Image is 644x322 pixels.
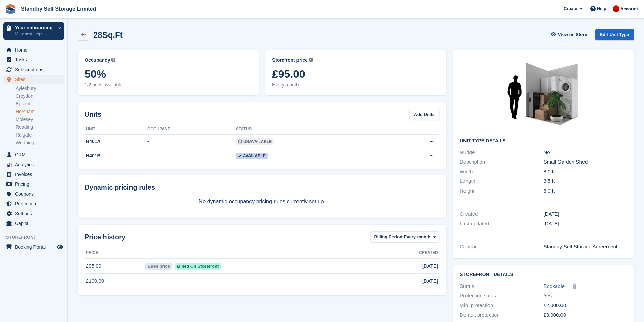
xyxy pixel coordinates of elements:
div: Description [460,158,543,166]
th: Unit [85,124,147,135]
div: Protection sales [460,292,543,300]
a: Epsom [16,101,64,107]
span: Pricing [15,179,55,189]
span: Help [597,5,606,12]
a: menu [3,65,64,74]
span: Create [564,5,577,12]
a: Reading [16,124,64,130]
a: Your onboarding View next steps [3,22,64,40]
span: Account [620,6,638,13]
span: Unavailable [236,138,274,145]
div: Last updated [460,220,543,228]
a: Add Units [409,109,439,120]
a: menu [3,55,64,65]
a: Horsham [16,108,64,115]
span: Capital [15,219,55,228]
div: H401A [85,138,147,145]
a: menu [3,170,64,179]
span: 1/2 units available [85,81,252,89]
span: Settings [15,209,55,218]
a: Worthing [16,140,64,146]
a: Molesey [16,116,64,123]
div: Default protection [460,311,543,319]
p: Your onboarding [15,25,55,30]
div: Width [460,168,543,176]
span: Occupancy [85,57,110,64]
div: 3.5 ft [544,177,627,185]
a: menu [3,242,64,252]
div: [DATE] [544,210,627,218]
img: icon-info-grey-7440780725fd019a000dd9b08b2336e03edf1995a4989e88bcd33f0948082b44.svg [309,58,313,62]
div: Length [460,177,543,185]
td: £95.00 [85,258,144,274]
p: View next steps [15,31,55,37]
a: menu [3,219,64,228]
img: icon-info-grey-7440780725fd019a000dd9b08b2336e03edf1995a4989e88bcd33f0948082b44.svg [111,58,115,62]
th: Price [85,248,144,258]
a: menu [3,45,64,55]
div: Nudge [460,149,543,156]
div: £3,000.00 [544,311,627,319]
span: Created [419,250,438,256]
div: £2,000.00 [544,302,627,309]
span: [DATE] [422,262,438,270]
a: menu [3,150,64,159]
div: Status [460,282,543,290]
a: Croydon [16,93,64,99]
span: £95.00 [272,68,439,80]
a: menu [3,75,64,84]
img: 30-sqft-unit.jpg [493,57,594,133]
span: [DATE] [422,277,438,285]
a: menu [3,179,64,189]
a: menu [3,160,64,169]
span: Tasks [15,55,55,65]
div: Min. protection [460,302,543,309]
div: No [544,149,627,156]
a: Preview store [56,243,64,251]
div: Height [460,187,543,195]
a: menu [3,189,64,199]
th: Occupant [147,124,236,135]
div: 8.0 ft [544,168,627,176]
p: No dynamic occupancy pricing rules currently set up. [85,198,439,206]
td: - [147,134,236,149]
a: menu [3,199,64,208]
div: 8.0 ft [544,187,627,195]
span: CRM [15,150,55,159]
div: Standby Self Storage Agreement [544,243,627,251]
button: Billing Period: Every month [370,231,439,243]
span: View on Store [558,31,587,38]
span: Analytics [15,160,55,169]
span: Price history [85,232,125,242]
span: Booking Portal [15,242,55,252]
span: Coupons [15,189,55,199]
span: Storefront [6,234,67,241]
a: Reigate [16,132,64,138]
a: View on Store [550,29,590,40]
th: Status [236,124,384,135]
span: Available [236,153,268,159]
div: Dynamic pricing rules [85,182,439,192]
span: Protection [15,199,55,208]
h2: Storefront Details [460,272,627,277]
td: - [147,149,236,163]
span: Billing Period: [374,233,404,240]
span: Sites [15,75,55,84]
span: Subscriptions [15,65,55,74]
a: Edit Unit Type [595,29,634,40]
span: Billed On Storefront [175,263,221,270]
h2: 28Sq.Ft [93,30,123,40]
span: Base price [145,263,172,270]
h2: Unit Type details [460,138,627,144]
div: [DATE] [544,220,627,228]
span: Every month [404,233,431,240]
a: menu [3,209,64,218]
span: Storefront price [272,57,308,64]
div: H401B [85,152,147,159]
h2: Units [85,109,101,119]
td: £100.00 [85,274,144,289]
a: Aylesbury [16,85,64,92]
span: 50% [85,68,252,80]
span: Bookable [544,283,565,289]
div: Yes [544,292,627,300]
